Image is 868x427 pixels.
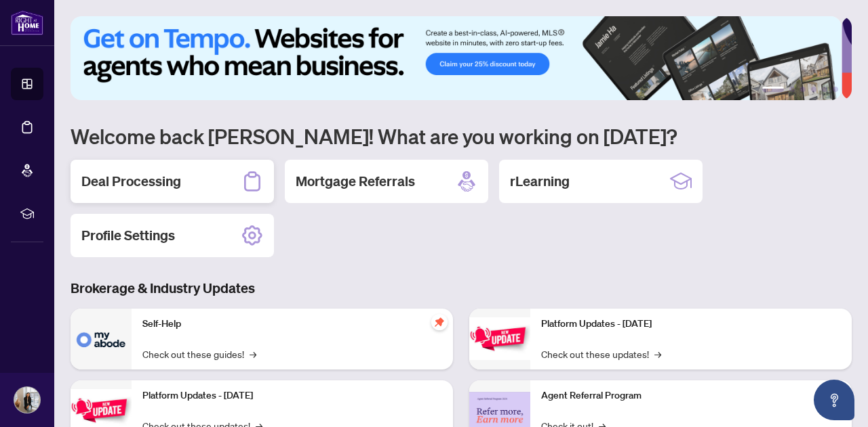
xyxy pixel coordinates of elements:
[789,87,795,92] button: 2
[431,314,448,330] span: pushpin
[14,387,40,413] img: Profile Icon
[541,388,841,403] p: Agent Referral Program
[142,346,256,361] a: Check out these guides!→
[469,317,530,360] img: Platform Updates - June 23, 2025
[81,172,181,191] h2: Deal Processing
[541,317,841,332] p: Platform Updates - [DATE]
[71,16,842,100] img: Slide 0
[800,87,806,92] button: 3
[296,172,415,191] h2: Mortgage Referrals
[510,172,570,191] h2: rLearning
[822,87,827,92] button: 5
[811,87,816,92] button: 4
[142,317,442,332] p: Self-Help
[71,279,852,298] h3: Brokerage & Industry Updates
[71,123,852,149] h1: Welcome back [PERSON_NAME]! What are you working on [DATE]?
[814,380,854,420] button: Open asap
[81,226,175,245] h2: Profile Settings
[654,346,661,361] span: →
[250,346,256,361] span: →
[833,87,838,92] button: 6
[71,309,132,369] img: Self-Help
[11,10,43,35] img: logo
[541,346,661,361] a: Check out these updates!→
[762,87,784,92] button: 1
[142,388,442,403] p: Platform Updates - [DATE]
